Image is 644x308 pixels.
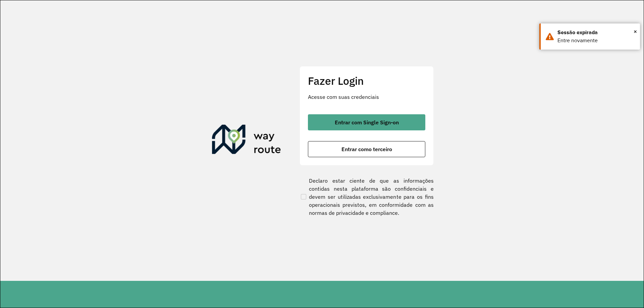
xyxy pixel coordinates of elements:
span: Entrar com Single Sign-on [335,120,399,125]
p: Acesse com suas credenciais [308,93,425,101]
span: Entrar como terceiro [341,146,392,152]
button: Close [634,26,637,37]
img: Roteirizador AmbevTech [212,125,281,157]
div: Sessão expirada [557,28,635,37]
div: Entre novamente [557,37,635,45]
h2: Fazer Login [308,74,425,87]
button: button [308,141,425,157]
label: Declaro estar ciente de que as informações contidas nesta plataforma são confidenciais e devem se... [300,177,434,217]
button: button [308,114,425,130]
span: × [634,26,637,37]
